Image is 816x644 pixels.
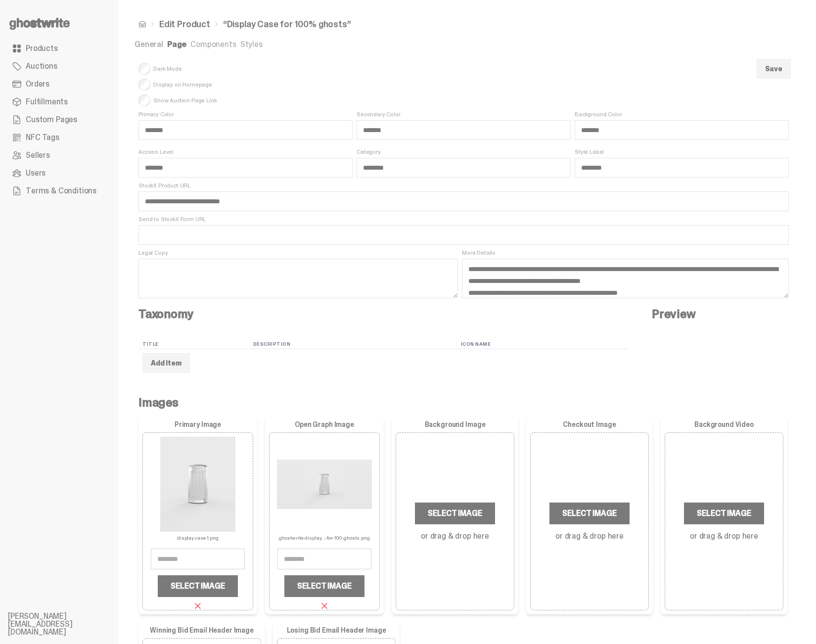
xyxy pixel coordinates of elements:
a: Custom Pages [8,111,111,129]
a: Styles [240,39,263,49]
a: Sellers [8,146,111,164]
span: Users [26,169,45,177]
a: Fulfillments [8,93,111,111]
label: Losing Bid Email Header Image [277,626,396,634]
a: Products [8,40,111,57]
a: General [135,39,163,49]
span: Access Level [138,148,353,156]
span: Terms & Conditions [26,187,96,195]
h4: Taxonomy [138,308,628,320]
a: Page [167,39,186,49]
span: Secondary Color [357,110,571,118]
a: Orders [8,75,111,93]
span: Sellers [26,151,50,159]
span: Style Label [575,148,789,156]
a: Edit Product [159,20,210,29]
input: Dark Mode [138,63,150,75]
span: NFC Tags [26,134,59,141]
span: Primary Color [138,110,353,118]
label: or drag & drop here [555,532,624,540]
a: Users [8,164,111,182]
input: Access Level [138,158,353,178]
label: Select Image [684,503,764,524]
input: Style Label [575,158,789,178]
img: ghostwrite-display-cases-for-100-ghosts.png [277,437,372,532]
span: Display on Homepage [138,79,225,91]
input: Display on Homepage [138,79,150,91]
span: Auctions [26,62,57,70]
span: StockX Product URL [138,182,789,189]
label: Checkout Image [530,420,649,428]
label: Primary Image [142,420,253,428]
label: or drag & drop here [421,532,489,540]
label: Select Image [549,503,629,524]
label: Background Image [396,420,514,428]
textarea: More Details [462,259,789,298]
label: Select Image [158,575,237,597]
span: Fulfillments [26,98,68,106]
img: display%20case%201.png [150,437,245,532]
button: Add Item [142,353,190,373]
span: Dark Mode [138,63,225,75]
span: Legal Copy [138,249,458,257]
input: Secondary Color [357,120,571,140]
label: Open Graph Image [269,420,380,428]
label: or drag & drop here [690,532,758,540]
input: Category [357,158,571,178]
li: [PERSON_NAME][EMAIL_ADDRESS][DOMAIN_NAME] [8,612,127,636]
span: Custom Pages [26,116,77,124]
label: Winning Bid Email Header Image [142,626,261,634]
p: display case 1.png [177,532,219,541]
input: Send to StockX Form URL [138,225,789,245]
span: Background Color [575,110,789,118]
h4: Images [138,397,789,409]
input: Show Auction Page Link [138,94,150,106]
th: Icon Name [457,340,568,349]
label: Background Video [665,420,783,428]
span: Show Auction Page Link [138,94,225,106]
span: Category [357,148,571,156]
label: Select Image [415,503,495,524]
th: Title [138,340,249,349]
p: ghostwrite-display...-for-100-ghosts.png [279,532,369,541]
span: Send to StockX Form URL [138,215,789,223]
a: Auctions [8,57,111,75]
h4: Preview [652,308,773,320]
button: Save [757,59,791,79]
input: StockX Product URL [138,191,789,211]
span: More Details [462,249,789,257]
label: Select Image [284,575,364,597]
input: Background Color [575,120,789,140]
input: Primary Color [138,120,353,140]
a: Terms & Conditions [8,182,111,200]
a: Components [190,39,236,49]
a: NFC Tags [8,129,111,146]
textarea: Legal Copy [138,259,458,298]
th: Description [249,340,457,349]
span: Products [26,45,58,52]
li: “Display Case for 100% ghosts” [210,20,351,29]
span: Orders [26,80,49,88]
